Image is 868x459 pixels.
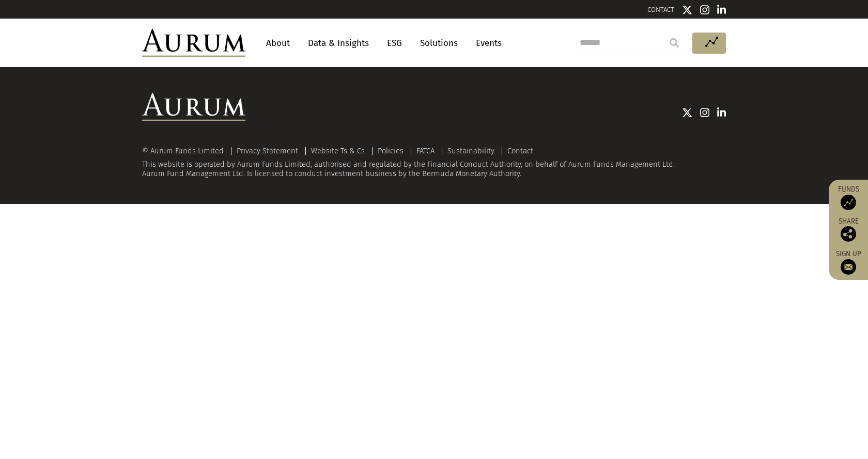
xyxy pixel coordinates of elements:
[507,146,533,155] a: Contact
[311,146,365,155] a: Website Ts & Cs
[382,34,407,53] a: ESG
[416,146,435,155] a: FATCA
[664,33,685,53] input: Submit
[647,6,674,13] a: CONTACT
[261,34,295,53] a: About
[700,107,709,118] img: Instagram icon
[471,34,502,53] a: Events
[682,107,692,118] img: Twitter icon
[447,146,494,155] a: Sustainability
[682,5,692,15] img: Twitter icon
[700,5,709,15] img: Instagram icon
[303,34,374,53] a: Data & Insights
[142,147,229,155] div: © Aurum Funds Limited
[717,5,726,15] img: Linkedin icon
[142,93,245,121] img: Aurum Logo
[841,195,856,210] img: Access Funds
[717,107,726,118] img: Linkedin icon
[415,34,463,53] a: Solutions
[378,146,404,155] a: Policies
[834,185,863,210] a: Funds
[142,147,726,178] div: This website is operated by Aurum Funds Limited, authorised and regulated by the Financial Conduc...
[142,29,245,57] img: Aurum
[237,146,298,155] a: Privacy Statement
